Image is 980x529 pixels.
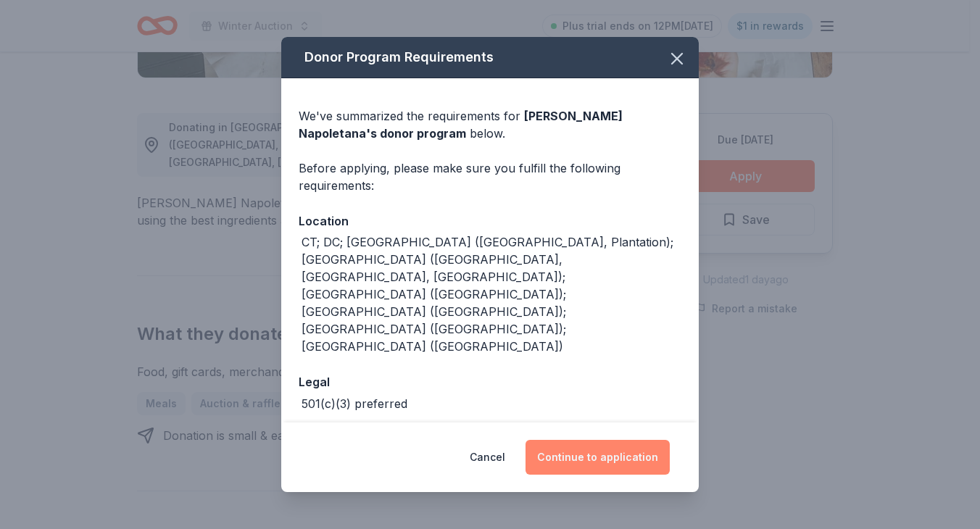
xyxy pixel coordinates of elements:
button: Continue to application [526,440,670,475]
div: Before applying, please make sure you fulfill the following requirements: [299,159,681,194]
div: Location [299,212,681,230]
button: Cancel [470,440,505,475]
div: Donor Program Requirements [281,37,699,78]
div: Legal [299,372,681,391]
div: 501(c)(3) preferred [302,395,407,412]
div: CT; DC; [GEOGRAPHIC_DATA] ([GEOGRAPHIC_DATA], Plantation); [GEOGRAPHIC_DATA] ([GEOGRAPHIC_DATA], ... [302,233,681,355]
div: We've summarized the requirements for below. [299,107,681,142]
